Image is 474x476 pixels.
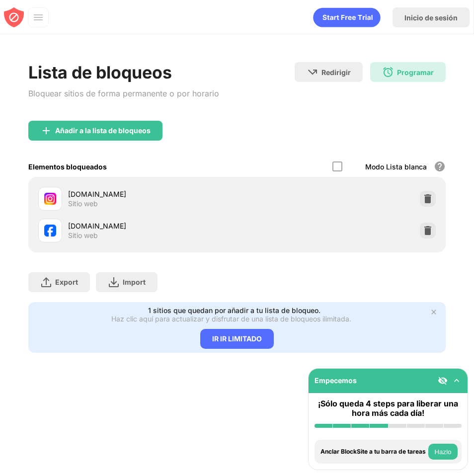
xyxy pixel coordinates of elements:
div: Import [123,278,146,286]
div: [DOMAIN_NAME] [68,221,237,231]
div: Empecemos [315,376,357,385]
div: Sitio web [68,231,98,240]
div: Sitio web [68,199,98,208]
img: eye-not-visible.svg [438,376,448,386]
div: Elementos bloqueados [28,162,107,171]
img: favicons [44,193,56,205]
img: x-button.svg [430,308,438,316]
div: Anclar BlockSite a tu barra de tareas [320,448,426,455]
img: blocksite-icon-red.svg [4,7,24,27]
div: Programar [397,68,434,77]
div: Export [55,278,78,286]
div: Lista de bloqueos [28,62,219,82]
div: IR IR LIMITADO [200,329,274,349]
img: omni-setup-toggle.svg [452,376,462,386]
div: ¡Sólo queda 4 steps para liberar una hora más cada día! [315,399,462,418]
div: animation [313,7,381,27]
div: Redirigir [321,68,351,77]
div: Modo Lista blanca [365,162,427,171]
div: Bloquear sitios de forma permanente o por horario [28,86,219,101]
div: Añadir a la lista de bloqueos [55,127,151,135]
div: Haz clic aquí para actualizar y disfrutar de una lista de bloqueos ilimitada. [111,315,351,323]
div: 1 sitios que quedan por añadir a tu lista de bloqueo. [148,306,320,315]
div: [DOMAIN_NAME] [68,189,237,199]
button: Hazlo [428,444,458,460]
div: Inicio de sesión [404,13,458,22]
img: favicons [44,225,56,237]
